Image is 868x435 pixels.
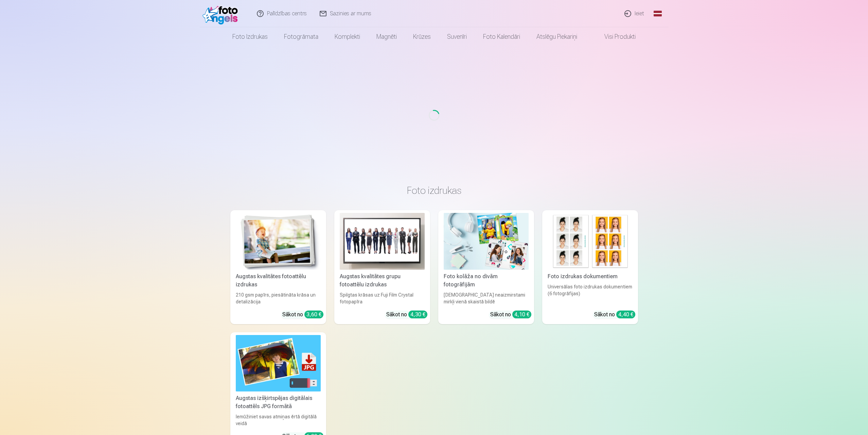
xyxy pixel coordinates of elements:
div: 4,40 € [616,311,635,318]
div: Sākot no [490,311,531,319]
div: Spilgtas krāsas uz Fuji Film Crystal fotopapīra [337,291,427,305]
img: Augstas kvalitātes fotoattēlu izdrukas [236,213,321,270]
a: Foto izdrukas dokumentiemFoto izdrukas dokumentiemUniversālas foto izdrukas dokumentiem (6 fotogr... [542,210,638,324]
div: Augstas kvalitātes grupu fotoattēlu izdrukas [337,272,427,289]
img: Augstas izšķirtspējas digitālais fotoattēls JPG formātā [236,335,321,392]
img: Augstas kvalitātes grupu fotoattēlu izdrukas [340,213,425,270]
div: Foto izdrukas dokumentiem [545,272,635,281]
a: Foto kalendāri [475,27,528,46]
img: /fa1 [202,3,242,24]
div: Augstas izšķirtspējas digitālais fotoattēls JPG formātā [233,394,323,411]
a: Augstas kvalitātes fotoattēlu izdrukasAugstas kvalitātes fotoattēlu izdrukas210 gsm papīrs, piesā... [230,210,326,324]
a: Komplekti [326,27,368,46]
div: Universālas foto izdrukas dokumentiem (6 fotogrāfijas) [545,283,635,305]
div: [DEMOGRAPHIC_DATA] neaizmirstami mirkļi vienā skaistā bildē [441,291,531,305]
div: Sākot no [386,311,427,319]
div: Iemūžiniet savas atmiņas ērtā digitālā veidā [233,413,323,427]
a: Krūzes [405,27,439,46]
div: Sākot no [282,311,323,319]
div: Augstas kvalitātes fotoattēlu izdrukas [233,272,323,289]
div: Sākot no [594,311,635,319]
a: Foto kolāža no divām fotogrāfijāmFoto kolāža no divām fotogrāfijām[DEMOGRAPHIC_DATA] neaizmirstam... [438,210,534,324]
div: Foto kolāža no divām fotogrāfijām [441,272,531,289]
img: Foto kolāža no divām fotogrāfijām [444,213,529,270]
a: Fotogrāmata [276,27,326,46]
a: Magnēti [368,27,405,46]
img: Foto izdrukas dokumentiem [548,213,633,270]
a: Atslēgu piekariņi [528,27,585,46]
div: 210 gsm papīrs, piesātināta krāsa un detalizācija [233,291,323,305]
a: Foto izdrukas [224,27,276,46]
a: Suvenīri [439,27,475,46]
a: Visi produkti [585,27,644,46]
div: 4,30 € [408,311,427,318]
a: Augstas kvalitātes grupu fotoattēlu izdrukasAugstas kvalitātes grupu fotoattēlu izdrukasSpilgtas ... [334,210,430,324]
h3: Foto izdrukas [236,184,633,197]
div: 4,10 € [512,311,531,318]
div: 3,60 € [304,311,323,318]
